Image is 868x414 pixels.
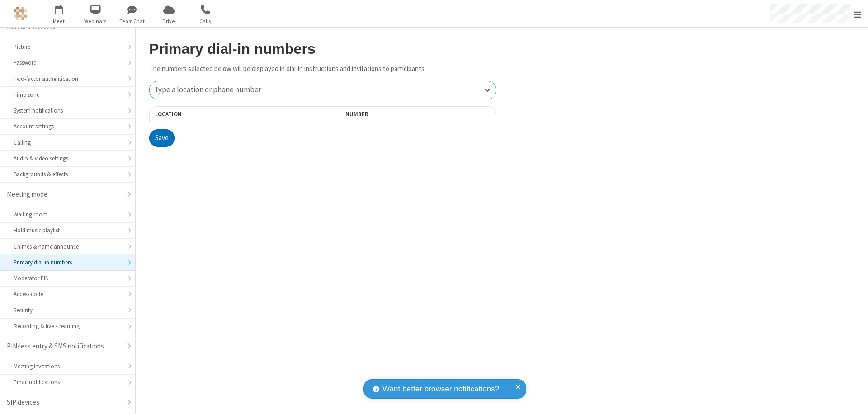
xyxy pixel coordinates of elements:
div: PIN-less entry & SMS notifications [7,341,122,352]
img: QA Selenium DO NOT DELETE OR CHANGE [14,7,27,20]
div: Two-factor authentication [14,75,122,83]
span: Team Chat [115,17,149,25]
span: Webinars [79,17,113,25]
div: Hold music playlist [14,226,122,235]
span: Want better browser notifications? [382,383,499,395]
div: Chimes & name announce [14,242,122,251]
h2: Primary dial-in numbers [149,41,496,57]
p: The numbers selected below will be displayed in dial-in instructions and invitations to participa... [149,64,496,74]
th: Location [149,106,288,122]
span: Meet [42,17,76,25]
div: Meeting Invitations [14,362,122,371]
span: Calls [189,17,222,25]
div: Moderator PIN [14,274,122,282]
div: Calling [14,138,122,147]
div: Security [14,306,122,315]
span: Drive [152,17,186,25]
div: Primary dial-in numbers [14,258,122,267]
div: System notifications [14,106,122,115]
th: Number [340,106,496,122]
div: Recording & live streaming [14,322,122,330]
div: Email notifications [14,378,122,386]
button: Save [149,129,175,147]
div: Password [14,58,122,67]
div: Audio & video settings [14,154,122,163]
div: Backgrounds & effects [14,170,122,179]
div: Time zone [14,90,122,99]
div: Meeting mode [7,189,122,200]
div: Picture [14,42,122,51]
div: Type a location or phone number [154,84,268,96]
div: Account settings [14,122,122,131]
div: SIP devices [7,397,122,408]
div: Access code [14,290,122,298]
div: Waiting room [14,210,122,219]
